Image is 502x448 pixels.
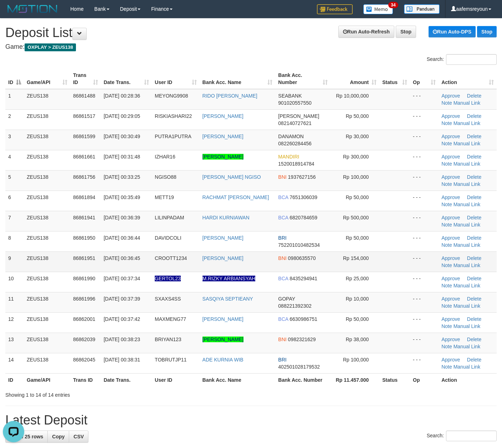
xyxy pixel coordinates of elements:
[467,154,481,160] a: Delete
[446,54,497,65] input: Search:
[5,292,24,312] td: 11
[346,194,369,200] span: Rp 50,000
[73,357,95,363] span: 86862045
[410,231,439,251] td: - - -
[155,296,181,302] span: SXAXS4SS
[404,4,440,14] img: panduan.png
[275,373,331,386] th: Bank Acc. Number
[104,154,140,160] span: [DATE] 00:31:48
[441,364,452,370] a: Note
[24,272,70,292] td: ZEUS138
[467,255,481,261] a: Delete
[73,337,95,342] span: 86862039
[288,174,316,180] span: Copy 1937627156 to clipboard
[203,337,244,342] a: [PERSON_NAME]
[203,296,253,302] a: SASQIYA SEPTIEANY
[155,255,187,261] span: CROOTT1234
[278,93,302,99] span: SEABANK
[101,373,152,386] th: Date Trans.
[5,170,24,191] td: 5
[73,113,95,119] span: 86861517
[454,222,481,228] a: Manual Link
[410,211,439,231] td: - - -
[5,413,497,427] h1: Latest Deposit
[278,276,288,281] span: BCA
[346,296,369,302] span: Rp 10,000
[278,174,286,180] span: BNI
[155,134,191,139] span: PUTRA1PUTRA
[70,373,101,386] th: Trans ID
[5,109,24,130] td: 2
[346,337,369,342] span: Rp 38,000
[52,434,65,439] span: Copy
[427,54,497,65] label: Search:
[5,130,24,150] td: 3
[24,333,70,353] td: ZEUS138
[203,235,244,241] a: [PERSON_NAME]
[454,344,481,349] a: Manual Link
[441,161,452,167] a: Note
[441,134,460,139] a: Approve
[203,255,244,261] a: [PERSON_NAME]
[73,235,95,241] span: 86861950
[441,235,460,241] a: Approve
[441,141,452,146] a: Note
[441,303,452,309] a: Note
[155,215,184,220] span: LILINPADAM
[410,353,439,373] td: - - -
[104,134,140,139] span: [DATE] 00:30:49
[441,316,460,322] a: Approve
[104,113,140,119] span: [DATE] 00:29:05
[5,312,24,333] td: 12
[317,4,353,14] img: Feedback.jpg
[410,150,439,170] td: - - -
[439,373,497,386] th: Action
[278,100,311,106] span: Copy 901020557550 to clipboard
[278,364,320,370] span: Copy 402501028179532 to clipboard
[290,276,317,281] span: Copy 8435294941 to clipboard
[73,194,95,200] span: 86861894
[454,303,481,309] a: Manual Link
[441,154,460,160] a: Approve
[278,161,314,167] span: Copy 1520018914784 to clipboard
[441,100,452,106] a: Note
[290,316,317,322] span: Copy 6630986751 to clipboard
[155,337,181,342] span: BRIYAN123
[73,93,95,99] span: 86861488
[467,296,481,302] a: Delete
[343,357,369,363] span: Rp 100,000
[454,141,481,146] a: Manual Link
[69,431,88,443] a: CSV
[336,93,369,99] span: Rp 10,000,000
[441,262,452,268] a: Note
[104,235,140,241] span: [DATE] 00:36:44
[441,93,460,99] a: Approve
[441,120,452,126] a: Note
[155,357,186,363] span: TOBRUTJP11
[441,283,452,288] a: Note
[410,69,439,89] th: Op: activate to sort column ascending
[343,154,369,160] span: Rp 300,000
[467,194,481,200] a: Delete
[454,120,481,126] a: Manual Link
[278,134,304,139] span: DANAMON
[73,434,84,439] span: CSV
[441,202,452,207] a: Note
[104,316,140,322] span: [DATE] 00:37:42
[155,316,186,322] span: MAXMENG77
[410,272,439,292] td: - - -
[331,69,379,89] th: Amount: activate to sort column ascending
[441,337,460,342] a: Approve
[203,134,244,139] a: [PERSON_NAME]
[278,154,299,160] span: MANDIRI
[454,262,481,268] a: Manual Link
[467,174,481,180] a: Delete
[441,276,460,281] a: Approve
[379,69,410,89] th: Status: activate to sort column ascending
[363,4,393,14] img: Button%20Memo.svg
[203,113,244,119] a: [PERSON_NAME]
[467,276,481,281] a: Delete
[25,43,76,51] span: OXPLAY > ZEUS138
[343,215,369,220] span: Rp 500,000
[410,170,439,191] td: - - -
